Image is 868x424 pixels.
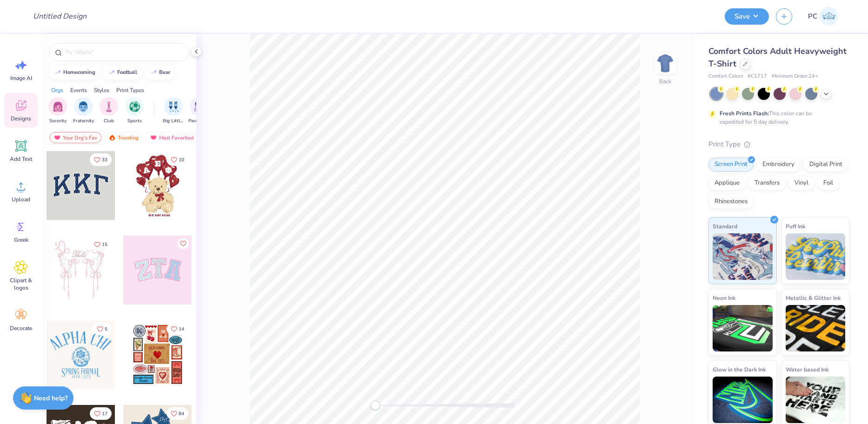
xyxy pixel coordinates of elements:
[125,97,144,125] button: filter button
[786,305,846,351] img: Metallic & Glitter Ink
[804,7,842,26] a: PC
[188,97,210,125] div: filter for Parent's Weekend
[34,394,67,403] strong: Need help?
[179,158,184,162] span: 10
[11,115,31,122] span: Designs
[756,158,801,172] div: Embroidery
[713,293,735,303] span: Neon Ink
[178,238,189,249] button: Like
[108,134,116,141] img: trending.gif
[70,86,87,94] div: Events
[116,86,144,94] div: Print Types
[90,407,112,420] button: Like
[659,77,671,86] div: Back
[49,118,67,125] span: Sorority
[10,74,32,82] span: Image AI
[371,401,380,410] div: Accessibility label
[108,70,115,75] img: trend_line.gif
[73,97,94,125] div: filter for Fraternity
[725,8,769,25] button: Save
[6,277,36,291] span: Clipart & logos
[179,327,184,331] span: 14
[713,364,766,374] span: Glow in the Dark Ink
[772,73,818,80] span: Minimum Order: 24 +
[167,407,188,420] button: Like
[803,158,848,172] div: Digital Print
[105,327,107,331] span: 5
[49,132,101,143] div: Your Org's Fav
[188,97,210,125] button: filter button
[102,158,107,162] span: 33
[786,364,828,374] span: Water based Ink
[786,221,805,231] span: Puff Ink
[708,158,754,172] div: Screen Print
[708,176,746,190] div: Applique
[713,221,737,231] span: Standard
[708,46,847,69] span: Comfort Colors Adult Heavyweight T-Shirt
[808,11,817,22] span: PC
[788,176,815,190] div: Vinyl
[73,97,94,125] button: filter button
[100,97,118,125] button: filter button
[90,153,112,166] button: Like
[125,97,144,125] div: filter for Sports
[708,73,743,80] span: Comfort Colors
[145,66,174,79] button: bear
[102,411,107,416] span: 17
[748,176,786,190] div: Transfers
[150,70,157,75] img: trend_line.gif
[104,132,143,143] div: Trending
[53,134,61,141] img: most_fav.gif
[14,236,28,244] span: Greek
[163,97,184,125] div: filter for Big Little Reveal
[720,109,834,126] div: This color can be expedited for 5 day delivery.
[748,73,767,80] span: # C1717
[10,325,32,332] span: Decorate
[94,86,109,94] div: Styles
[656,54,674,73] img: Back
[786,377,846,423] img: Water based Ink
[194,101,205,112] img: Parent's Weekend Image
[10,155,32,163] span: Add Text
[48,97,67,125] button: filter button
[146,132,198,143] div: Most Favorited
[713,305,773,351] img: Neon Ink
[12,196,30,203] span: Upload
[78,101,88,112] img: Fraternity Image
[167,323,188,335] button: Like
[820,7,838,26] img: Popoy Cangao
[713,377,773,423] img: Glow in the Dark Ink
[708,195,754,209] div: Rhinestones
[713,233,773,280] img: Standard
[786,293,841,303] span: Metallic & Glitter Ink
[150,134,157,141] img: most_fav.gif
[93,323,112,335] button: Like
[168,101,179,112] img: Big Little Reveal Image
[104,118,114,125] span: Club
[817,176,839,190] div: Foil
[117,70,137,75] div: football
[26,7,94,26] input: Untitled Design
[163,97,184,125] button: filter button
[63,70,95,75] div: homecoming
[102,242,107,247] span: 15
[708,139,849,150] div: Print Type
[104,101,114,112] img: Club Image
[73,118,94,125] span: Fraternity
[167,153,188,166] button: Like
[103,66,141,79] button: football
[90,238,112,251] button: Like
[127,118,142,125] span: Sports
[129,101,140,112] img: Sports Image
[720,110,769,117] strong: Fresh Prints Flash:
[188,118,210,125] span: Parent's Weekend
[54,70,61,75] img: trend_line.gif
[64,47,183,57] input: Try "Alpha"
[159,70,170,75] div: bear
[163,118,184,125] span: Big Little Reveal
[179,411,184,416] span: 84
[51,86,63,94] div: Orgs
[53,101,63,112] img: Sorority Image
[48,97,67,125] div: filter for Sorority
[786,233,846,280] img: Puff Ink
